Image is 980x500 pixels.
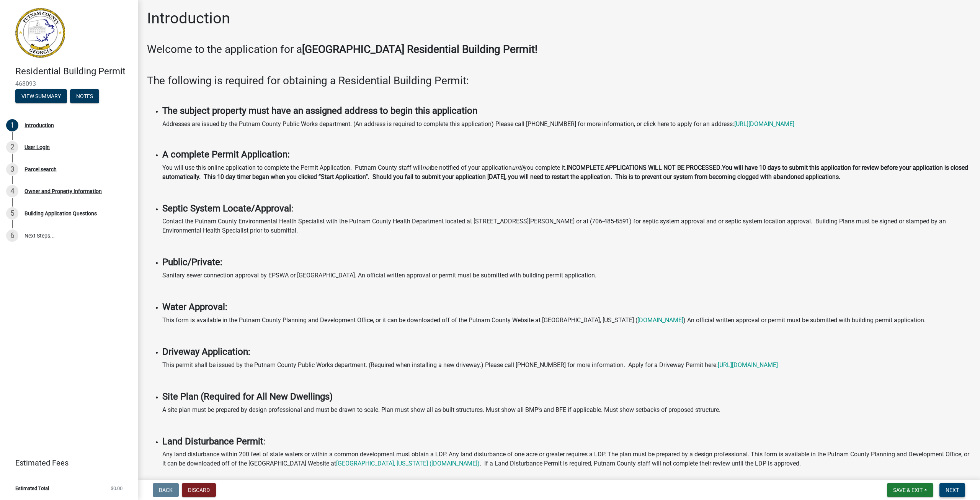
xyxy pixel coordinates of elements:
strong: You will have 10 days to submit this application for review before your application is closed aut... [162,164,968,180]
div: 1 [6,119,18,131]
h3: Welcome to the application for a [147,43,971,56]
button: Discard [182,483,216,497]
strong: INCOMPLETE APPLICATIONS WILL NOT BE PROCESSED [567,164,720,171]
h1: Introduction [147,9,230,28]
button: Back [153,483,179,497]
a: [URL][DOMAIN_NAME] [734,120,794,128]
span: Back [159,487,173,493]
div: User Login [24,144,50,150]
strong: A complete Permit Application: [162,149,290,160]
div: 4 [6,185,18,197]
wm-modal-confirm: Summary [15,93,67,100]
h3: The following is required for obtaining a Residential Building Permit: [147,74,971,87]
strong: Septic System Locate/Approval [162,203,291,214]
strong: The subject property must have an assigned address to begin this application [162,105,477,116]
span: Next [946,487,959,493]
strong: Land Disturbance Permit [162,436,263,447]
h4: : [162,203,971,214]
a: [URL][DOMAIN_NAME] [718,361,778,369]
p: Contact the Putnam County Environmental Health Specialist with the Putnam County Health Departmen... [162,217,971,235]
div: Parcel search [24,167,57,172]
span: Estimated Total [15,486,49,491]
button: Notes [70,89,99,103]
p: Addresses are issued by the Putnam County Public Works department. (An address is required to com... [162,120,971,129]
p: This form is available in the Putnam County Planning and Development Office, or it can be downloa... [162,316,971,325]
p: You will use this online application to complete the Permit Application. Putnam County staff will... [162,163,971,182]
div: 5 [6,207,18,220]
strong: Water Approval: [162,302,227,312]
p: This permit shall be issued by the Putnam County Public Works department. (Required when installi... [162,361,971,370]
button: View Summary [15,89,67,103]
div: Owner and Property Information [24,189,102,194]
div: Building Application Questions [24,211,97,216]
a: Estimated Fees [6,455,126,470]
i: until [512,164,524,171]
div: Introduction [24,123,54,128]
strong: Driveway Application: [162,346,250,357]
button: Save & Exit [887,483,933,497]
p: Sanitary sewer connection approval by EPSWA or [GEOGRAPHIC_DATA]. An official written approval or... [162,271,971,280]
strong: [GEOGRAPHIC_DATA] Residential Building Permit! [302,43,537,56]
a: ([DOMAIN_NAME]) [430,460,480,467]
div: 2 [6,141,18,153]
p: Any land disturbance within 200 feet of state waters or within a common development must obtain a... [162,450,971,477]
div: 3 [6,163,18,175]
h4: Residential Building Permit [15,66,132,77]
i: not [422,164,431,171]
span: $0.00 [111,486,122,491]
strong: Public/Private: [162,257,222,267]
div: 6 [6,230,18,242]
h4: : [162,436,971,447]
span: 468093 [15,80,122,87]
button: Next [939,483,965,497]
a: [GEOGRAPHIC_DATA], [US_STATE] [336,460,428,467]
p: A site plan must be prepared by design professional and must be drawn to scale. Plan must show al... [162,405,971,415]
a: [DOMAIN_NAME] [637,316,683,324]
strong: Site Plan (Required for All New Dwellings) [162,391,333,402]
img: Putnam County, Georgia [15,8,65,58]
span: Save & Exit [893,487,923,493]
wm-modal-confirm: Notes [70,93,99,100]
